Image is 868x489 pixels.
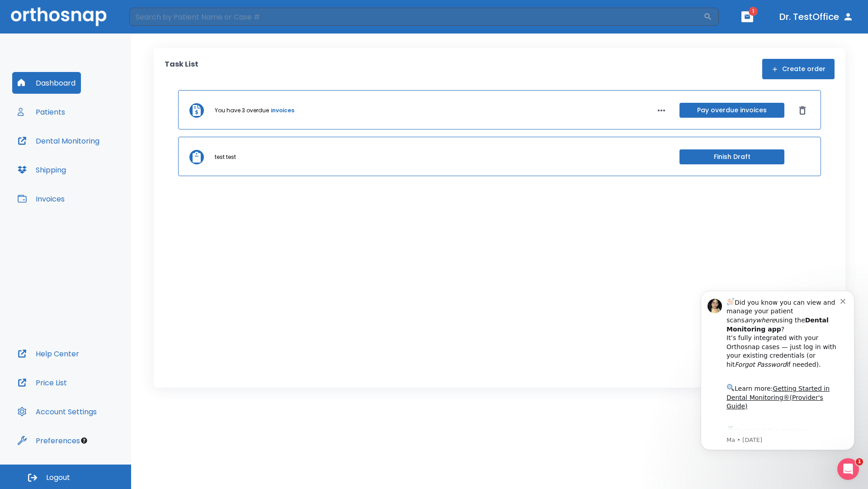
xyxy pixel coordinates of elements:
[80,436,88,445] div: Tooltip anchor
[795,103,810,118] button: Dismiss
[39,150,120,166] a: App Store
[215,153,236,161] p: test test
[12,430,85,451] button: Preferences
[687,277,868,465] iframe: Intercom notifications message
[679,103,784,118] button: Pay overdue invoices
[12,188,70,210] button: Invoices
[12,372,72,393] button: Price List
[762,59,835,79] button: Create order
[46,473,70,483] span: Logout
[12,343,85,364] button: Help Center
[12,72,81,94] button: Dashboard
[165,59,198,79] p: Task List
[837,458,859,480] iframe: Intercom live chat
[749,7,758,16] span: 1
[39,148,153,194] div: Download the app: | ​ Let us know if you need help getting started!
[39,159,153,167] p: Message from Ma, sent 2w ago
[776,9,857,25] button: Dr. TestOffice
[12,101,71,123] button: Patients
[12,159,71,181] button: Shipping
[11,7,107,26] img: Orthosnap
[12,401,102,422] button: Account Settings
[129,8,703,26] input: Search by Patient Name or Case #
[679,149,784,164] button: Finish Draft
[856,458,863,465] span: 1
[153,19,160,27] button: Dismiss notification
[12,130,105,152] button: Dental Monitoring
[215,106,269,115] p: You have 3 overdue
[271,106,294,115] a: invoices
